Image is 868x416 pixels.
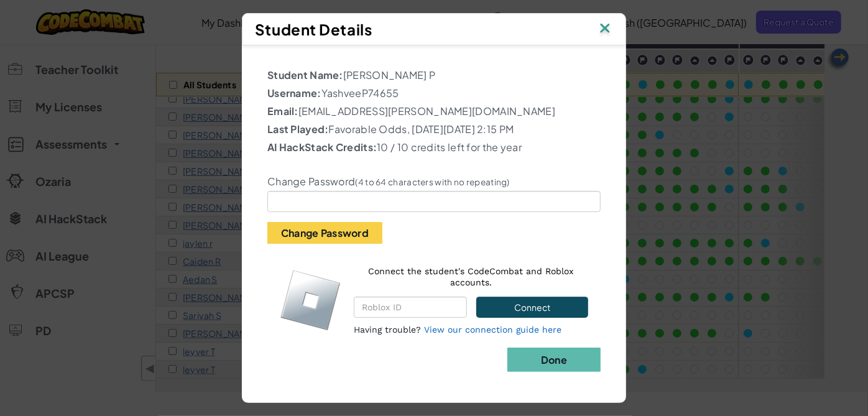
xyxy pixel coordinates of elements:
b: Username: [267,86,321,99]
span: Having trouble? [354,325,421,335]
p: Connect the student's CodeCombat and Roblox accounts. [354,266,588,288]
b: AI HackStack Credits: [267,141,377,154]
span: Student Details [255,20,372,39]
p: Favorable Odds, [DATE][DATE] 2:15 PM [267,122,601,137]
img: roblox-logo.svg [280,269,341,331]
b: Last Played: [267,122,329,136]
p: [EMAIL_ADDRESS][PERSON_NAME][DOMAIN_NAME] [267,104,601,119]
p: YashveeP74655 [267,86,601,101]
button: Change Password [267,222,382,244]
b: Done [541,353,567,366]
b: Student Name: [267,68,343,81]
input: Roblox ID [354,297,466,318]
button: Connect [476,297,588,318]
p: 10 / 10 credits left for the year [267,140,601,155]
button: Done [507,348,601,372]
p: [PERSON_NAME] P [267,68,601,83]
label: Change Password [267,175,510,188]
small: (4 to 64 characters with no repeating) [356,177,510,187]
img: IconClose.svg [597,20,613,39]
b: Email: [267,104,298,118]
a: View our connection guide here [424,325,561,335]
